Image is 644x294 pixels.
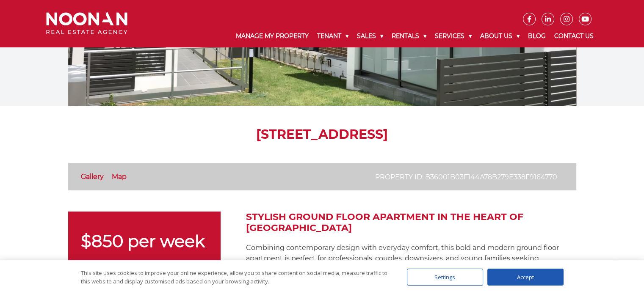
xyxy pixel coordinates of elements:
a: Manage My Property [232,25,313,47]
p: Property ID: b36001b03f144a78b279e338f9164770 [375,172,557,182]
a: Rentals [387,25,431,47]
a: About Us [476,25,524,47]
img: Noonan Real Estate Agency [46,12,127,35]
a: Gallery [81,173,104,181]
p: $850 per week [81,233,208,250]
a: Blog [524,25,550,47]
a: Sales [353,25,387,47]
div: This site uses cookies to improve your online experience, allow you to share content on social me... [81,269,390,286]
div: Settings [407,269,483,286]
a: Tenant [313,25,353,47]
h1: [STREET_ADDRESS] [68,127,576,142]
h2: Stylish Ground Floor Apartment in the Heart of [GEOGRAPHIC_DATA] [246,212,576,234]
div: Accept [487,269,564,286]
p: Combining contemporary design with everyday comfort, this bold and modern ground floor apartment ... [246,242,576,274]
a: Contact Us [550,25,598,47]
a: Services [431,25,476,47]
a: Map [112,173,127,181]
